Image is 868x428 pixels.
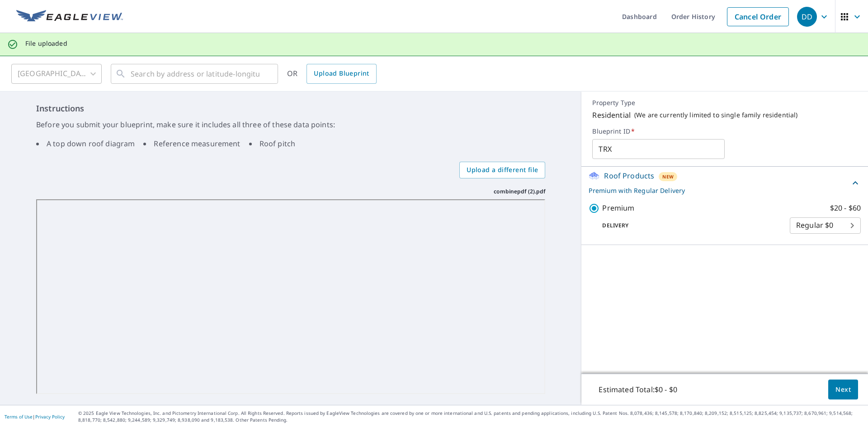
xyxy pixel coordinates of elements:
[36,138,135,149] li: A top down roof diagram
[634,111,797,119] p: ( We are currently limited to single family residential )
[25,39,67,48] p: File uploaded
[828,380,858,400] button: Next
[36,119,545,130] p: Before you submit your blueprint, make sure it includes all three of these data points:
[5,414,65,419] p: |
[589,170,861,195] div: Roof ProductsNewPremium with Regular Delivery
[790,213,861,238] div: Regular $0
[314,68,369,79] span: Upload Blueprint
[287,64,377,84] div: OR
[78,410,863,423] p: © 2025 Eagle View Technologies, Inc. and Pictometry International Corp. All Rights Reserved. Repo...
[589,186,850,195] p: Premium with Regular Delivery
[592,127,857,135] label: Blueprint ID
[604,170,654,181] p: Roof Products
[591,380,684,399] p: Estimated Total: $0 - $0
[494,188,545,196] p: combinepdf (2).pdf
[662,173,674,180] span: New
[36,102,545,115] h6: Instructions
[131,61,259,87] input: Search by address or latitude-longitude
[143,138,240,149] li: Reference measurement
[602,202,634,214] p: Premium
[592,99,857,107] p: Property Type
[16,10,123,24] img: EV Logo
[249,138,296,149] li: Roof pitch
[592,110,631,120] p: Residential
[459,162,545,178] label: Upload a different file
[35,414,65,420] a: Privacy Policy
[5,414,33,420] a: Terms of Use
[11,61,102,87] div: [GEOGRAPHIC_DATA]
[589,221,790,230] p: Delivery
[467,164,538,176] span: Upload a different file
[797,7,817,27] div: DD
[830,202,861,214] p: $20 - $60
[307,64,376,84] a: Upload Blueprint
[36,199,545,394] iframe: combinepdf (2).pdf
[727,7,789,26] a: Cancel Order
[835,384,851,395] span: Next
